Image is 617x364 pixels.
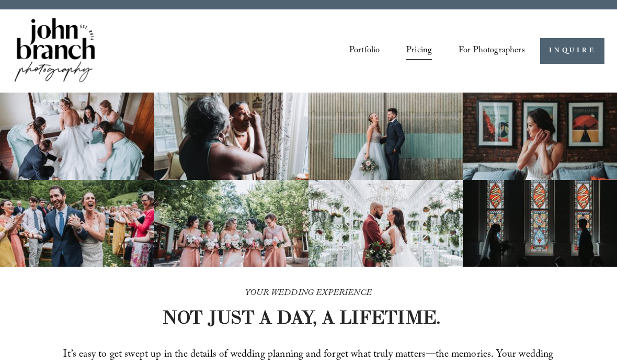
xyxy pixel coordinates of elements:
[154,180,308,267] img: A bride and four bridesmaids in pink dresses, holding bouquets with pink and white flowers, smili...
[154,93,308,180] img: Woman applying makeup to another woman near a window with floral curtains and autumn flowers.
[245,287,372,301] em: YOUR WEDDING EXPERIENCE
[406,42,432,61] a: Pricing
[540,38,604,64] a: INQUIRE
[162,305,441,329] strong: NOT JUST A DAY, A LIFETIME.
[459,42,525,61] a: folder dropdown
[463,93,617,180] img: Bride adjusting earring in front of framed posters on a brick wall.
[463,180,617,267] img: Silhouettes of a bride and groom facing each other in a church, with colorful stained glass windo...
[13,16,97,86] img: John Branch IV Photography
[349,42,380,61] a: Portfolio
[459,43,525,60] span: For Photographers
[308,180,463,267] img: Bride and groom standing in an elegant greenhouse with chandeliers and lush greenery.
[308,93,463,180] img: A bride and groom standing together, laughing, with the bride holding a bouquet in front of a cor...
